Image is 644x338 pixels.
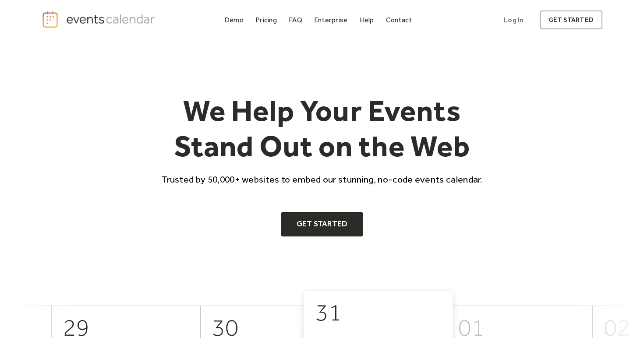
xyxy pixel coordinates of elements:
div: Pricing [255,18,277,22]
div: Contact [386,18,412,22]
a: get started [540,11,602,29]
a: Enterprise [311,14,351,26]
div: Enterprise [314,18,347,22]
p: Trusted by 50,000+ websites to embed our stunning, no-code events calendar. [154,173,490,186]
a: home [42,11,157,28]
a: Help [356,14,378,26]
div: Help [360,18,374,22]
a: Pricing [252,14,280,26]
a: FAQ [285,14,306,26]
h1: We Help Your Events Stand Out on the Web [154,93,490,164]
div: Demo [224,18,244,22]
a: Demo [221,14,247,26]
a: Get Started [281,212,364,236]
a: Contact [382,14,416,26]
div: FAQ [289,18,302,22]
a: Log In [495,11,532,29]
